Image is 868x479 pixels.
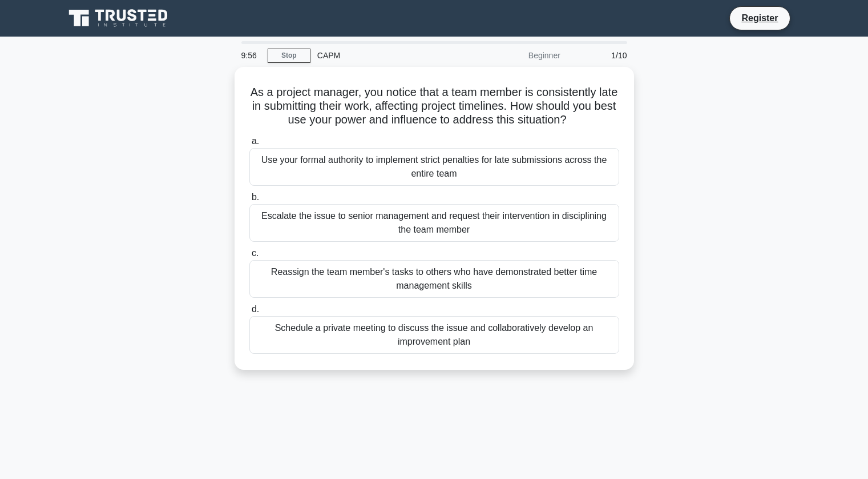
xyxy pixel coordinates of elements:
div: CAPM [310,44,467,67]
span: a. [252,136,259,146]
div: Use your formal authority to implement strict penalties for late submissions across the entire team [249,148,619,186]
span: b. [252,192,259,202]
div: Escalate the issue to senior management and request their intervention in disciplining the team m... [249,204,619,242]
h5: As a project manager, you notice that a team member is consistently late in submitting their work... [248,85,620,127]
div: Beginner [467,44,567,67]
div: Schedule a private meeting to discuss the issue and collaboratively develop an improvement plan [249,316,619,354]
a: Register [734,11,785,25]
span: c. [252,248,259,258]
span: d. [252,304,259,314]
div: Reassign the team member's tasks to others who have demonstrated better time management skills [249,260,619,298]
div: 9:56 [235,44,268,67]
div: 1/10 [567,44,634,67]
a: Stop [268,49,310,63]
